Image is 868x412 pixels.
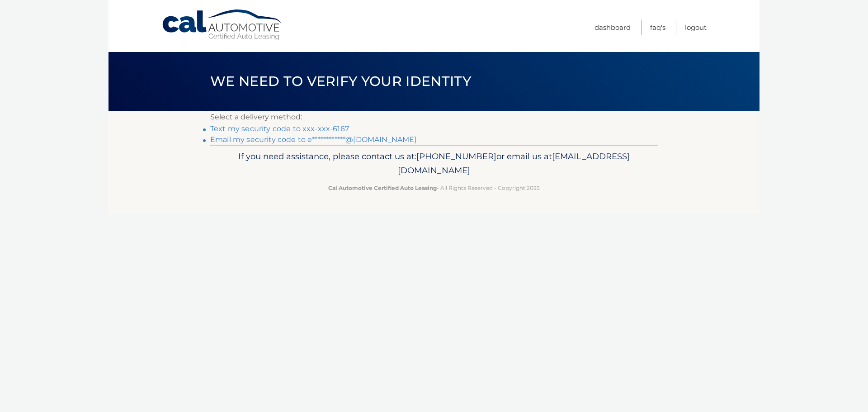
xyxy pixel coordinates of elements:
a: Dashboard [594,20,631,35]
p: Select a delivery method: [210,111,658,123]
a: Cal Automotive [161,9,283,41]
p: - All Rights Reserved - Copyright 2025 [216,183,652,193]
strong: Cal Automotive Certified Auto Leasing [328,185,437,191]
span: We need to verify your identity [210,73,471,90]
p: If you need assistance, please contact us at: or email us at [216,149,652,178]
a: FAQ's [650,20,665,35]
a: Logout [685,20,707,35]
a: Text my security code to xxx-xxx-6167 [210,124,349,133]
span: [PHONE_NUMBER] [416,151,496,161]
